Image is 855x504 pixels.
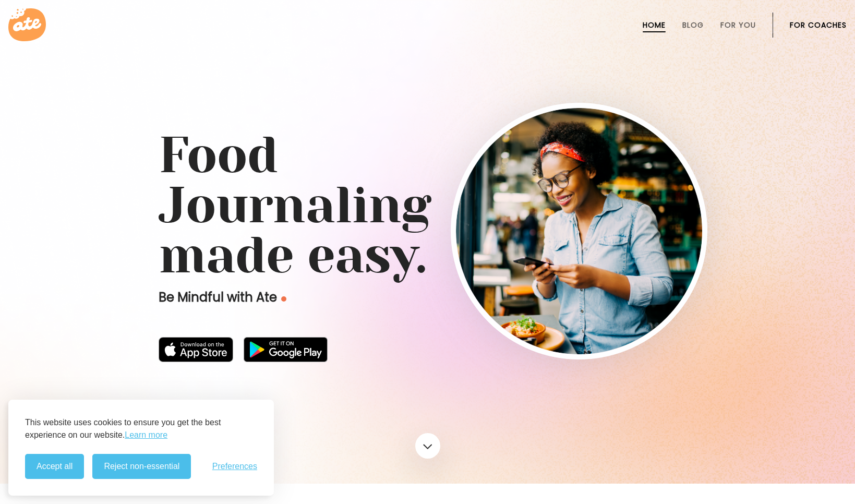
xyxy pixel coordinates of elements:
[456,108,702,354] img: home-hero-img-rounded.png
[159,289,451,306] p: Be Mindful with Ate
[643,21,666,29] a: Home
[125,429,167,441] a: Learn more
[25,454,84,479] button: Accept all cookies
[159,337,234,362] img: badge-download-apple.svg
[244,337,328,362] img: badge-download-google.png
[682,21,704,29] a: Blog
[212,462,257,471] button: Toggle preferences
[159,130,697,281] h1: Food Journaling made easy.
[212,462,257,471] span: Preferences
[92,454,191,479] button: Reject non-essential
[790,21,847,29] a: For Coaches
[25,416,257,441] p: This website uses cookies to ensure you get the best experience on our website.
[720,21,756,29] a: For You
